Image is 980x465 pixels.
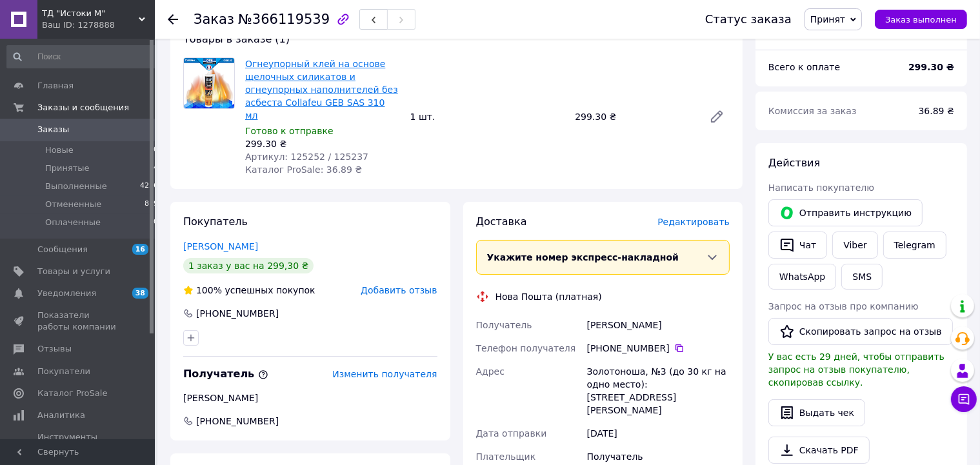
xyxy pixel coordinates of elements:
[832,232,877,259] a: Viber
[37,410,85,421] span: Аналитика
[476,428,547,439] span: Дата отправки
[145,199,158,210] span: 819
[45,144,74,156] span: Новые
[875,10,967,29] button: Заказ выполнен
[332,369,437,379] span: Изменить получателя
[476,343,576,353] span: Телефон получателя
[37,388,107,399] span: Каталог ProSale
[45,199,101,210] span: Отмененные
[194,12,234,27] span: Заказ
[245,59,398,121] a: Огнеупорный клей на основе щелочных силикатов и огнеупорных наполнителей без асбеста Collafeu GEB...
[45,217,101,228] span: Оплаченные
[768,199,923,226] button: Отправить инструкцию
[570,108,699,126] div: 299.30 ₴
[42,8,139,19] span: ТД "Истоки М"
[361,285,437,295] span: Добавить отзыв
[183,215,248,228] span: Покупатель
[841,264,883,290] button: SMS
[37,366,90,377] span: Покупатели
[768,301,919,312] span: Запрос на отзыв про компанию
[585,313,732,337] div: [PERSON_NAME]
[45,163,90,174] span: Принятые
[37,431,119,455] span: Инструменты вебмастера и SEO
[183,258,314,273] div: 1 заказ у вас на 299,30 ₴
[37,288,96,299] span: Уведомления
[768,399,865,426] button: Выдать чек
[585,360,732,422] div: Золотоноша, №3 (до 30 кг на одно место): [STREET_ADDRESS][PERSON_NAME]
[768,437,870,464] a: Скачать PDF
[183,284,315,297] div: успешных покупок
[587,342,730,355] div: [PHONE_NUMBER]
[132,288,148,299] span: 38
[245,152,368,162] span: Артикул: 125252 / 125237
[657,217,730,227] span: Редактировать
[883,232,946,259] a: Telegram
[183,391,437,404] div: [PERSON_NAME]
[705,13,792,26] div: Статус заказа
[885,15,957,25] span: Заказ выполнен
[245,164,362,175] span: Каталог ProSale: 36.89 ₴
[154,163,158,174] span: 4
[37,80,74,92] span: Главная
[492,290,605,303] div: Нова Пошта (платная)
[768,157,820,169] span: Действия
[37,124,69,135] span: Заказы
[37,343,72,355] span: Отзывы
[768,351,945,388] span: У вас есть 29 дней, чтобы отправить запрос на отзыв покупателю, скопировав ссылку.
[585,422,732,445] div: [DATE]
[768,183,874,193] span: Написать покупателю
[140,181,158,192] span: 4256
[405,108,570,126] div: 1 шт.
[154,144,158,156] span: 0
[183,33,290,45] span: Товары в заказе (1)
[908,62,954,72] b: 299.30 ₴
[154,217,158,228] span: 0
[476,320,532,330] span: Получатель
[768,264,836,290] a: WhatsApp
[810,14,845,25] span: Принят
[184,58,234,108] img: Огнеупорный клей на основе щелочных силикатов и огнеупорных наполнителей без асбеста Collafeu GEB...
[6,45,159,68] input: Поиск
[195,307,280,320] div: [PHONE_NUMBER]
[42,19,155,31] div: Ваш ID: 1278888
[37,102,129,114] span: Заказы и сообщения
[487,252,679,262] span: Укажите номер экспресс-накладной
[919,106,954,116] span: 36.89 ₴
[951,386,977,412] button: Чат с покупателем
[476,215,527,228] span: Доставка
[45,181,107,192] span: Выполненные
[37,310,119,333] span: Показатели работы компании
[183,241,258,252] a: [PERSON_NAME]
[168,13,178,26] div: Вернуться назад
[195,415,280,428] span: [PHONE_NUMBER]
[37,266,110,277] span: Товары и услуги
[132,244,148,255] span: 16
[476,451,536,462] span: Плательщик
[196,285,222,295] span: 100%
[183,368,268,380] span: Получатель
[768,232,827,259] button: Чат
[37,244,88,255] span: Сообщения
[245,126,334,136] span: Готово к отправке
[238,12,330,27] span: №366119539
[704,104,730,130] a: Редактировать
[245,137,400,150] div: 299.30 ₴
[768,106,857,116] span: Комиссия за заказ
[768,62,840,72] span: Всего к оплате
[768,318,953,345] button: Скопировать запрос на отзыв
[476,366,505,377] span: Адрес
